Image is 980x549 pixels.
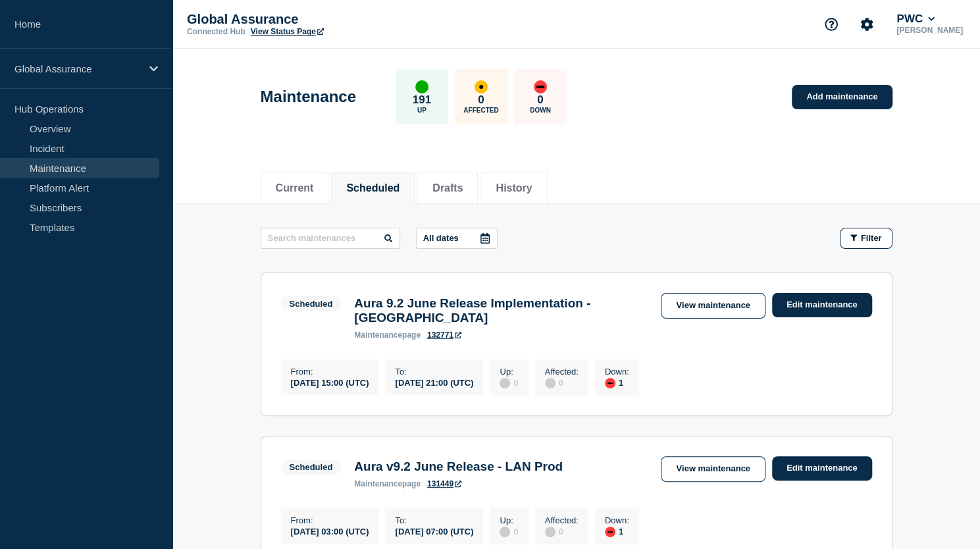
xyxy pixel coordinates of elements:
[427,330,461,340] a: 132771
[14,63,141,74] p: Global Assurance
[500,378,510,388] div: disabled
[354,459,563,474] h3: Aura v9.2 June Release - LAN Prod
[605,378,615,388] div: down
[605,525,629,537] div: 1
[792,85,892,109] a: Add maintenance
[475,80,488,93] div: affected
[354,479,421,488] p: page
[534,80,547,93] div: down
[261,228,400,249] input: Search maintenances
[290,299,333,309] div: Scheduled
[661,456,765,482] a: View maintenance
[496,182,532,194] button: History
[605,367,629,377] p: Down :
[853,11,881,38] button: Account settings
[500,367,518,377] p: Up :
[354,479,402,488] span: maintenance
[187,27,245,36] p: Connected Hub
[545,377,579,388] div: 0
[427,479,461,488] a: 131449
[545,527,555,537] div: disabled
[537,93,543,107] p: 0
[661,293,765,319] a: View maintenance
[463,107,498,114] p: Affected
[817,11,845,38] button: Support
[395,367,473,377] p: To :
[500,377,518,388] div: 0
[290,462,333,472] div: Scheduled
[291,525,369,536] div: [DATE] 03:00 (UTC)
[894,26,966,35] p: [PERSON_NAME]
[413,93,431,107] p: 191
[605,527,615,537] div: down
[354,330,402,340] span: maintenance
[187,12,450,27] p: Global Assurance
[605,377,629,388] div: 1
[417,107,426,114] p: Up
[276,182,314,194] button: Current
[395,515,473,525] p: To :
[478,93,484,107] p: 0
[500,525,518,537] div: 0
[605,515,629,525] p: Down :
[415,80,428,93] div: up
[291,367,369,377] p: From :
[894,13,937,26] button: PWC
[861,233,882,243] span: Filter
[354,296,648,325] h3: Aura 9.2 June Release Implementation - [GEOGRAPHIC_DATA]
[500,515,518,525] p: Up :
[545,378,555,388] div: disabled
[432,182,463,194] button: Drafts
[545,525,579,537] div: 0
[395,377,473,388] div: [DATE] 21:00 (UTC)
[772,293,872,317] a: Edit maintenance
[772,456,872,481] a: Edit maintenance
[251,27,324,36] a: View Status Page
[395,525,473,536] div: [DATE] 07:00 (UTC)
[291,515,369,525] p: From :
[545,367,579,377] p: Affected :
[423,233,459,243] p: All dates
[530,107,551,114] p: Down
[416,228,498,249] button: All dates
[346,182,400,194] button: Scheduled
[545,515,579,525] p: Affected :
[354,330,421,340] p: page
[500,527,510,537] div: disabled
[291,377,369,388] div: [DATE] 15:00 (UTC)
[261,88,356,106] h1: Maintenance
[840,228,892,249] button: Filter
